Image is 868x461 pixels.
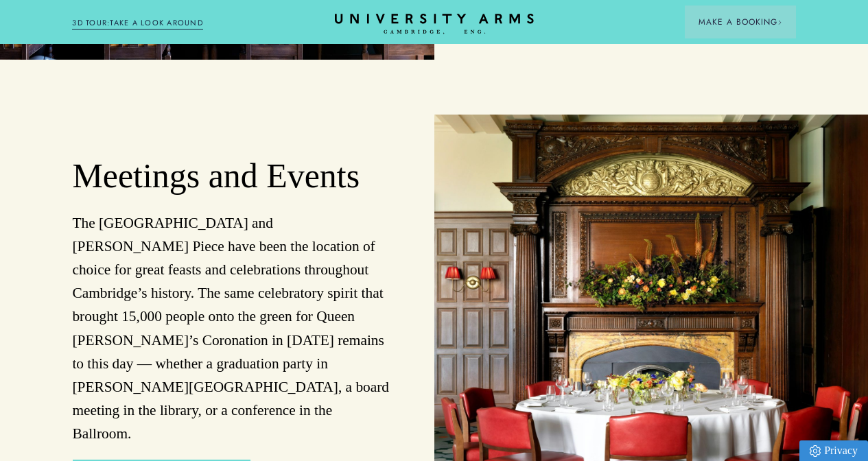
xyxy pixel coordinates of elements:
[777,20,782,25] img: Arrow icon
[799,440,868,461] a: Privacy
[72,211,392,446] p: The [GEOGRAPHIC_DATA] and [PERSON_NAME] Piece have been the location of choice for great feasts a...
[72,17,203,29] a: 3D TOUR:TAKE A LOOK AROUND
[810,445,821,457] img: Privacy
[335,14,534,35] a: Home
[685,5,796,38] button: Make a BookingArrow icon
[72,156,392,198] h2: Meetings and Events
[699,16,782,28] span: Make a Booking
